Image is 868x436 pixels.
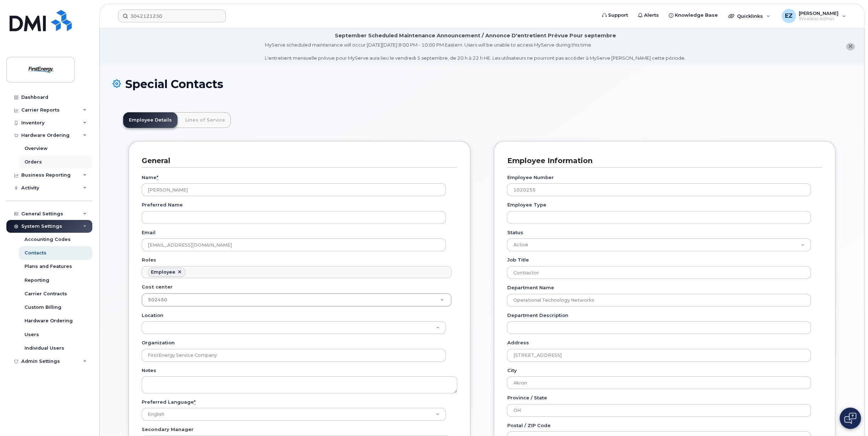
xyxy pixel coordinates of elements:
label: Organization [142,339,175,346]
label: Address [507,339,529,346]
div: September Scheduled Maintenance Announcement / Annonce D'entretient Prévue Pour septembre [335,32,616,39]
label: City [507,367,517,374]
h1: Special Contacts [113,78,851,90]
label: Department Name [507,284,554,291]
label: Secondary Manager [142,426,193,433]
a: Employee Details [123,112,178,128]
a: Lines of Service [180,112,231,128]
div: MyServe scheduled maintenance will occur [DATE][DATE] 8:00 PM - 10:00 PM Eastern. Users will be u... [265,42,686,61]
label: Notes [142,367,156,374]
label: Roles [142,257,156,263]
label: Cost center [142,284,173,290]
label: Status [507,229,523,236]
label: Preferred Language [142,399,196,405]
h3: General [142,156,452,166]
button: close notification [846,43,855,50]
h3: Employee Information [507,156,817,166]
label: Province / State [507,394,547,401]
label: Location [142,312,163,319]
div: Employee [151,269,175,275]
label: Employee Type [507,201,546,208]
label: Name [142,174,158,181]
label: Postal / ZIP Code [507,422,550,429]
span: 502450 [148,297,167,302]
label: Department Description [507,312,568,319]
abbr: required [194,399,196,405]
label: Employee Number [507,174,553,181]
label: Email [142,229,155,236]
label: Preferred Name [142,201,183,208]
abbr: required [157,174,158,180]
a: 502450 [142,294,451,306]
img: Open chat [844,413,856,424]
label: Job Title [507,257,529,263]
